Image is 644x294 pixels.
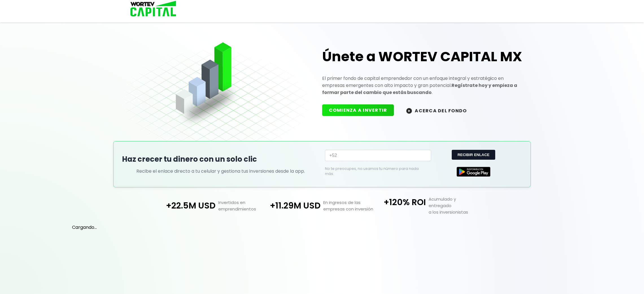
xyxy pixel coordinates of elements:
p: Recibe el enlace directo a tu celular y gestiona tus inversiones desde la app. [136,168,305,175]
p: +22.5M USD [164,199,215,212]
img: wortev-capital-acerca-del-fondo [406,108,412,114]
p: +11.29M USD [269,199,320,212]
button: COMIENZA A INVERTIR [322,104,394,116]
h1: Únete a WORTEV CAPITAL MX [322,48,522,66]
strong: Regístrate hoy y empieza a formar parte del cambio que estás buscando [322,82,517,96]
button: RECIBIR ENLACE [452,150,495,160]
p: Invertidos en emprendimientos [215,199,269,212]
p: El primer fondo de capital emprendedor con un enfoque integral y estratégico en empresas emergent... [322,75,522,96]
p: En ingresos de las empresas con inversión [320,199,374,212]
button: ACERCA DEL FONDO [400,104,473,117]
h2: Haz crecer tu dinero con un solo clic [122,154,319,165]
p: +120% ROI [375,196,426,209]
img: Google Play [457,167,490,177]
a: COMIENZA A INVERTIR [322,107,400,113]
p: No te preocupes, no usamos tu número para nada más. [325,166,422,176]
p: Acumulado y entregado a los inversionistas [426,196,480,215]
p: Cargando... [72,224,572,231]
